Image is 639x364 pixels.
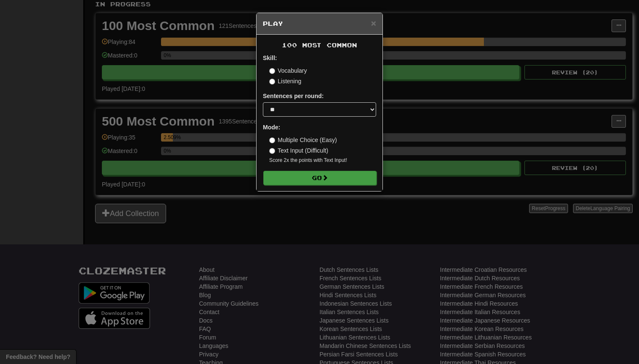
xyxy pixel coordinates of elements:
label: Text Input (Difficult) [269,146,328,155]
input: Listening [269,79,275,85]
span: 100 Most Common [282,41,357,49]
input: Vocabulary [269,68,275,74]
button: Close [371,19,376,27]
label: Vocabulary [269,66,307,75]
input: Text Input (Difficult) [269,148,275,154]
button: Go [263,171,377,185]
input: Multiple Choice (Easy) [269,137,275,143]
strong: Skill: [263,55,277,61]
label: Listening [269,77,301,85]
label: Sentences per round: [263,92,324,100]
strong: Mode: [263,124,280,131]
span: × [371,18,376,28]
small: Score 2x the points with Text Input ! [269,157,376,164]
h5: Play [263,19,376,28]
label: Multiple Choice (Easy) [269,136,337,144]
